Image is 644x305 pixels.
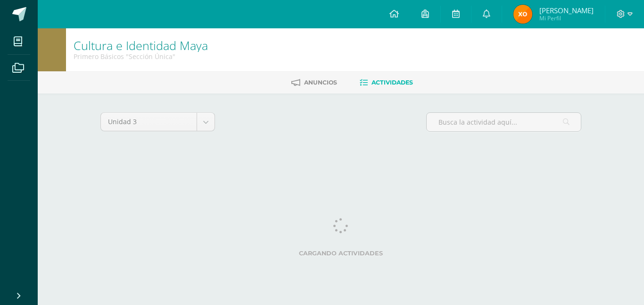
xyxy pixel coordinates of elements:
[108,113,190,131] span: Unidad 3
[74,52,208,61] div: Primero Básicos 'Sección Única'
[539,6,594,15] span: [PERSON_NAME]
[291,75,337,90] a: Anuncios
[100,250,581,257] label: Cargando actividades
[304,79,337,86] span: Anuncios
[539,14,594,22] span: Mi Perfil
[427,113,581,131] input: Busca la actividad aquí...
[74,37,208,53] a: Cultura e Identidad Maya
[360,75,413,90] a: Actividades
[372,79,413,86] span: Actividades
[101,113,215,131] a: Unidad 3
[74,39,208,52] h1: Cultura e Identidad Maya
[513,5,532,24] img: 86243bb81fb1a9bcf7d1372635ab2988.png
